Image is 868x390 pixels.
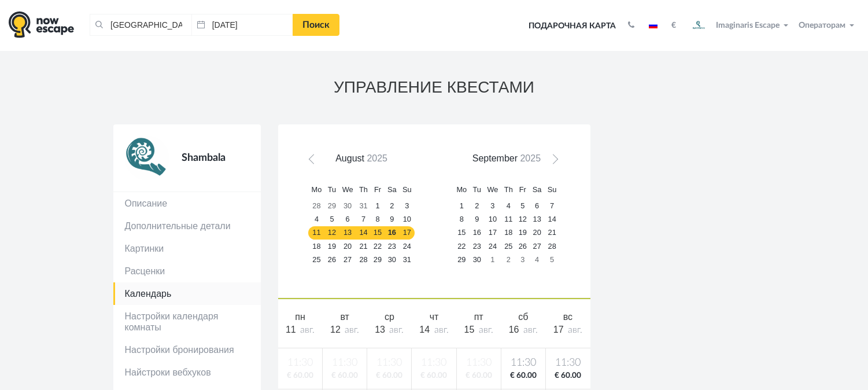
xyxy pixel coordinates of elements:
[385,226,400,240] a: 16
[548,370,588,381] span: € 60.00
[484,200,501,213] a: 3
[385,200,400,213] a: 2
[530,240,545,253] a: 27
[487,185,498,194] span: Wednesday
[339,200,356,213] a: 30
[548,356,588,370] span: 11:30
[356,240,371,253] a: 21
[484,240,501,253] a: 24
[799,21,845,30] span: Операторам
[90,14,191,36] input: Город или название квеста
[356,226,371,240] a: 14
[371,226,385,240] a: 15
[113,305,261,339] a: Настройки календаря комнаты
[470,200,484,213] a: 2
[400,200,415,213] a: 3
[113,361,261,384] a: Найстроки вебхуков
[286,325,296,334] span: 11
[400,240,415,253] a: 24
[501,200,516,213] a: 4
[400,213,415,226] a: 10
[464,325,475,334] span: 15
[666,20,682,31] button: €
[371,200,385,213] a: 1
[530,253,545,266] a: 4
[453,226,470,240] a: 15
[470,226,484,240] a: 16
[169,136,249,180] div: Shambala
[306,153,323,170] a: Prev
[516,213,530,226] a: 12
[113,215,261,237] a: Дополнительные детали
[385,213,400,226] a: 9
[453,253,470,266] a: 29
[400,226,415,240] a: 17
[501,213,516,226] a: 11
[525,13,620,39] a: Подарочная карта
[308,226,324,240] a: 11
[339,253,356,266] a: 27
[504,370,543,381] span: € 60.00
[509,325,519,334] span: 16
[339,226,356,240] a: 13
[371,240,385,253] a: 22
[342,185,353,194] span: Wednesday
[385,312,394,322] span: ср
[545,253,560,266] a: 5
[325,240,339,253] a: 19
[519,185,526,194] span: Friday
[470,253,484,266] a: 30
[359,185,368,194] span: Thursday
[113,192,261,215] a: Описание
[649,23,658,28] img: ru.jpg
[473,185,481,194] span: Tuesday
[356,253,371,266] a: 28
[516,253,530,266] a: 3
[434,325,449,334] span: авг.
[374,185,381,194] span: Friday
[716,19,780,30] span: Imaginaris Escape
[453,213,470,226] a: 8
[356,200,371,213] a: 31
[339,213,356,226] a: 6
[311,157,320,166] span: Prev
[548,185,557,194] span: Sunday
[339,240,356,253] a: 20
[345,325,359,334] span: авг.
[300,325,315,334] span: авг.
[685,14,793,37] button: Imaginaris Escape
[385,253,400,266] a: 30
[456,185,467,194] span: Monday
[402,185,412,194] span: Sunday
[419,325,430,334] span: 14
[553,325,564,334] span: 17
[504,356,543,370] span: 11:30
[325,226,339,240] a: 12
[9,11,74,38] img: logo
[504,185,513,194] span: Thursday
[474,312,483,322] span: пт
[501,253,516,266] a: 2
[533,185,542,194] span: Saturday
[113,237,261,260] a: Картинки
[671,21,676,30] strong: €
[430,312,439,322] span: чт
[325,200,339,213] a: 29
[453,200,470,213] a: 1
[308,213,324,226] a: 4
[385,240,400,253] a: 23
[516,226,530,240] a: 19
[470,240,484,253] a: 23
[308,253,324,266] a: 25
[387,185,397,194] span: Saturday
[389,325,404,334] span: авг.
[516,200,530,213] a: 5
[356,213,371,226] a: 7
[191,14,293,36] input: Дата
[479,325,493,334] span: авг.
[796,20,859,31] button: Операторам
[293,14,339,36] a: Поиск
[371,253,385,266] a: 29
[501,240,516,253] a: 25
[375,325,385,334] span: 13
